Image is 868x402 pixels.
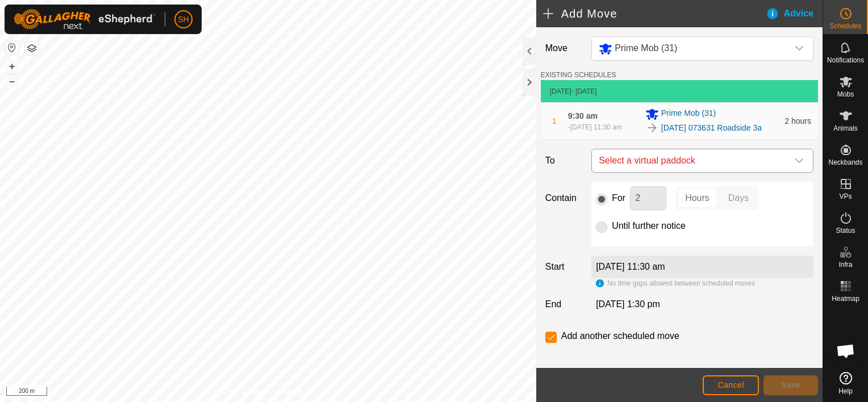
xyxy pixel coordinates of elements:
a: Contact Us [279,387,313,397]
span: Heatmap [832,295,859,302]
a: Privacy Policy [223,387,266,397]
span: Infra [838,261,852,268]
button: + [5,60,19,73]
span: Prime Mob [594,37,788,60]
button: Cancel [703,375,759,395]
span: Help [838,388,853,395]
button: – [5,74,19,88]
span: No time gaps allowed between scheduled moves [607,279,755,287]
label: Until further notice [612,221,686,231]
label: Contain [541,191,587,205]
label: End [541,298,587,311]
button: Map Layers [25,41,39,55]
label: Move [541,36,587,61]
span: [DATE] 11:30 am [570,123,622,131]
span: Save [781,380,800,390]
span: - [DATE] [571,87,597,95]
span: Mobs [837,91,854,98]
span: Prime Mob (31) [661,107,716,121]
img: Gallagher Logo [14,9,156,30]
span: 2 hours [784,116,811,125]
span: Prime Mob (31) [615,43,677,53]
button: Reset Map [5,41,19,55]
span: 9:30 am [568,111,598,120]
span: Status [836,227,855,234]
span: Cancel [717,380,744,390]
img: To [645,121,659,135]
span: Schedules [829,23,861,30]
label: To [541,149,587,173]
span: Animals [833,125,858,132]
span: VPs [839,193,852,200]
span: Notifications [827,57,864,64]
div: Advice [766,7,823,20]
div: - [568,122,622,132]
button: Save [763,375,818,395]
span: 1 [552,116,557,125]
span: Neckbands [828,159,862,166]
span: [DATE] [550,87,571,95]
div: dropdown trigger [788,149,811,172]
label: For [612,194,625,203]
div: Open chat [829,334,863,368]
span: Select a virtual paddock [594,149,788,172]
label: [DATE] 11:30 am [596,262,665,271]
label: Start [541,260,587,274]
a: Help [823,367,868,399]
div: dropdown trigger [788,37,811,60]
a: [DATE] 073631 Roadside 3a [661,122,762,134]
label: EXISTING SCHEDULES [541,70,616,80]
h2: Add Move [543,7,766,20]
label: Add another scheduled move [561,332,679,341]
span: [DATE] 1:30 pm [596,299,660,309]
span: SH [178,14,189,26]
